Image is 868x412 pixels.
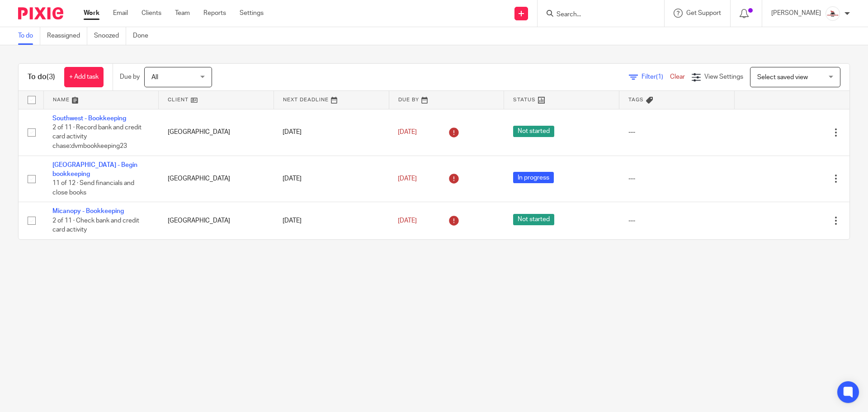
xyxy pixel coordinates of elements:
a: Team [175,9,190,18]
a: Clear [670,74,685,80]
td: [DATE] [274,156,389,202]
td: [DATE] [274,109,389,156]
a: Reports [203,9,226,18]
span: All [151,74,158,81]
td: [GEOGRAPHIC_DATA] [159,156,274,202]
p: [PERSON_NAME] [771,9,821,18]
img: EtsyProfilePhoto.jpg [826,6,840,21]
div: --- [628,128,726,137]
div: --- [628,174,726,183]
h1: To do [28,72,55,82]
td: [DATE] [274,202,389,239]
span: [DATE] [398,218,417,224]
a: Work [84,9,99,18]
span: [DATE] [398,129,417,135]
a: Micanopy - Bookkeeping [52,208,124,214]
a: Reassigned [47,27,87,45]
span: Filter [642,74,670,80]
div: --- [628,216,726,225]
p: Due by [120,72,140,81]
span: In progress [513,172,554,183]
span: Tags [628,97,644,102]
a: To do [18,27,40,45]
span: 2 of 11 · Check bank and credit card activity [52,218,139,233]
a: Snoozed [94,27,126,45]
span: View Settings [704,74,743,80]
span: Get Support [686,10,721,16]
a: Done [133,27,155,45]
span: Not started [513,214,554,225]
span: Not started [513,126,554,137]
a: Southwest - Bookkeeping [52,115,126,122]
a: + Add task [64,67,104,87]
a: Clients [142,9,161,18]
input: Search [556,11,637,19]
span: Select saved view [757,74,808,81]
a: Settings [240,9,264,18]
td: [GEOGRAPHIC_DATA] [159,202,274,239]
span: 11 of 12 · Send financials and close books [52,180,134,196]
a: [GEOGRAPHIC_DATA] - Begin bookkeeping [52,162,137,177]
span: (3) [47,73,55,81]
td: [GEOGRAPHIC_DATA] [159,109,274,156]
span: 2 of 11 · Record bank and credit card activity chase:dvmbookkeeping23 [52,124,142,149]
span: [DATE] [398,175,417,182]
img: Pixie [18,7,63,19]
a: Email [113,9,128,18]
span: (1) [656,74,663,80]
